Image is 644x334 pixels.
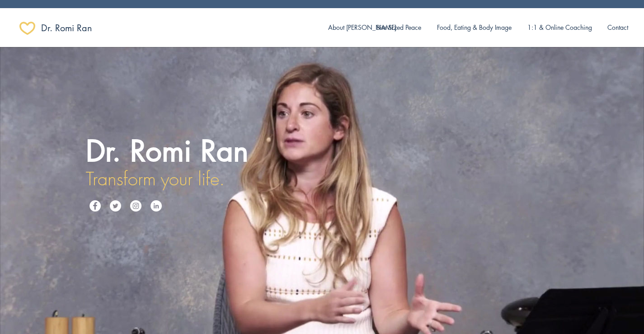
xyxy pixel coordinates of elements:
a: ​Dr. Romi Ran [41,19,105,37]
span: Dr. Romi Ran [86,132,249,170]
a: Food, Eating & Body Image [429,18,520,37]
p: Contact [603,18,633,37]
span: ​Dr. Romi Ran [41,22,92,34]
a: Contact [600,18,636,37]
img: Twitter [110,200,121,212]
a: About [PERSON_NAME] [321,18,368,37]
img: LinkedIn [150,200,162,212]
img: Facebook [89,200,101,212]
a: Bite Sized Peace [368,18,429,37]
p: Bite Sized Peace [372,18,426,37]
p: 1:1 & Online Coaching [523,18,597,37]
p: Food, Eating & Body Image [432,18,516,37]
img: Instagram [130,200,141,212]
nav: Site [321,18,636,37]
span: Transform your life. [86,167,225,191]
a: 1:1 & Online Coaching [520,18,600,37]
ul: Social Bar [89,200,162,212]
p: About [PERSON_NAME] [324,18,401,37]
